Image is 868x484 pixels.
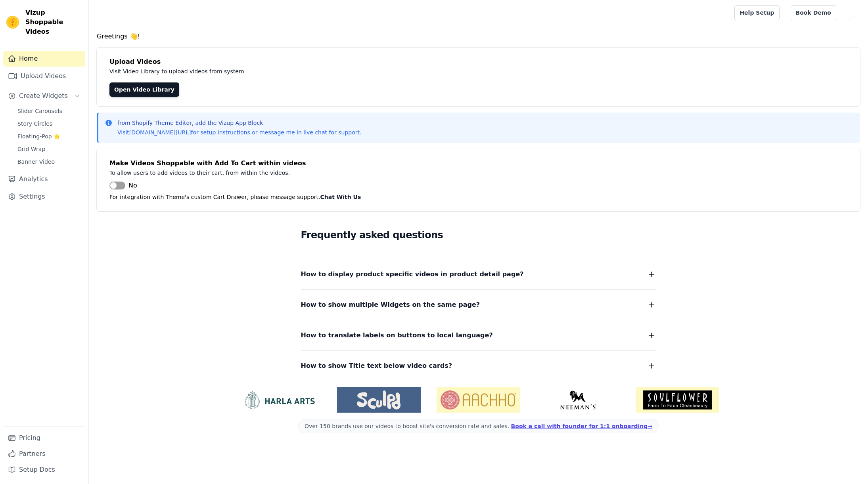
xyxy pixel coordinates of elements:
a: Settings [3,189,85,205]
button: Chat With Us [320,192,361,202]
span: Create Widgets [19,91,68,101]
button: How to translate labels on buttons to local language? [301,330,656,341]
img: Neeman's [536,390,620,409]
span: Vizup Shoppable Videos [25,8,82,36]
span: No [128,181,137,190]
h4: Make Videos Shoppable with Add To Cart within videos [109,159,847,168]
a: Book Demo [791,5,836,20]
h2: Frequently asked questions [301,227,656,243]
span: How to display product specific videos in product detail page? [301,269,524,280]
img: Aachho [437,387,520,413]
p: To allow users to add videos to their cart, from within the videos. [109,168,465,178]
img: Vizup [6,16,19,29]
img: Sculpd US [337,390,421,409]
a: Open Video Library [109,82,179,97]
img: Soulflower [636,387,719,413]
span: Grid Wrap [17,145,45,153]
a: Story Circles [13,118,85,129]
span: Slider Carousels [17,107,62,115]
p: from Shopify Theme Editor, add the Vizup App Block [117,119,361,127]
span: How to show multiple Widgets on the same page? [301,299,480,310]
button: How to display product specific videos in product detail page? [301,269,656,280]
span: How to translate labels on buttons to local language? [301,330,493,341]
a: Help Setup [734,5,779,20]
a: Setup Docs [3,462,85,478]
button: How to show Title text below video cards? [301,360,656,371]
button: Create Widgets [3,88,85,104]
a: Book a call with founder for 1:1 onboarding [511,423,652,429]
h4: Greetings 👋! [97,32,860,41]
a: Grid Wrap [13,143,85,155]
button: How to show multiple Widgets on the same page? [301,299,656,310]
a: Slider Carousels [13,105,85,117]
button: No [109,181,137,190]
p: Visit for setup instructions or message me in live chat for support. [117,128,361,136]
a: Upload Videos [3,68,85,84]
span: Story Circles [17,120,52,128]
a: Home [3,51,85,67]
p: For integration with Theme's custom Cart Drawer, please message support. [109,192,847,202]
img: HarlaArts [238,390,321,409]
h4: Upload Videos [109,57,847,67]
span: Banner Video [17,158,55,166]
a: Analytics [3,171,85,187]
a: Partners [3,446,85,462]
a: [DOMAIN_NAME][URL] [129,129,191,136]
span: Floating-Pop ⭐ [17,132,60,140]
span: How to show Title text below video cards? [301,360,452,371]
a: Floating-Pop ⭐ [13,131,85,142]
a: Banner Video [13,156,85,167]
a: Pricing [3,430,85,446]
p: Visit Video Library to upload videos from system [109,67,465,76]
